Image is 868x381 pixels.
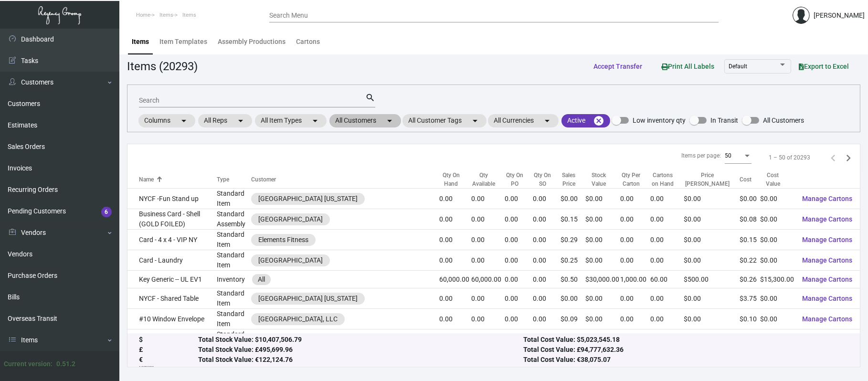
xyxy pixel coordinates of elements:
[620,250,650,271] td: 0.00
[217,230,251,250] td: Standard Item
[217,271,251,288] td: Inventory
[439,230,472,250] td: 0.00
[505,171,533,188] div: Qty On PO
[296,37,320,47] div: Cartons
[505,309,533,329] td: 0.00
[198,345,523,355] div: Total Stock Value: £495,699.96
[802,315,852,323] span: Manage Cartons
[561,250,585,271] td: $0.25
[794,331,860,348] button: Manage Cartons
[217,309,251,329] td: Standard Item
[620,209,650,230] td: 0.00
[198,335,523,345] div: Total Stock Value: $10,407,506.79
[217,175,229,184] div: Type
[725,152,731,159] span: 50
[127,271,217,288] td: Key Generic -- UL EV1
[633,115,686,126] span: Low inventory qty
[769,153,810,162] div: 1 – 50 of 20293
[182,12,196,18] span: Items
[794,271,860,288] button: Manage Cartons
[139,175,154,184] div: Name
[841,150,856,165] button: Next page
[760,250,794,271] td: $0.00
[217,329,251,350] td: Standard Item
[471,271,505,288] td: 60,000.00
[684,271,740,288] td: $500.00
[471,230,505,250] td: 0.00
[802,295,852,302] span: Manage Cartons
[127,189,217,209] td: NYCF -Fun Stand up
[198,114,252,127] mat-chip: All Reps
[505,171,525,188] div: Qty On PO
[650,230,684,250] td: 0.00
[471,288,505,309] td: 0.00
[218,37,286,47] div: Assembly Productions
[585,288,620,309] td: $0.00
[258,235,308,245] div: Elements Fitness
[439,250,472,271] td: 0.00
[533,230,561,250] td: 0.00
[505,209,533,230] td: 0.00
[533,171,561,188] div: Qty On SO
[585,271,620,288] td: $30,000.00
[684,230,740,250] td: $0.00
[127,329,217,350] td: Amenity Card - Whale
[533,329,561,350] td: 0.00
[252,274,271,285] mat-chip: All
[763,115,804,126] span: All Customers
[740,175,760,184] div: Cost
[561,114,610,127] mat-chip: Active
[725,153,752,159] mat-select: Items per page:
[620,189,650,209] td: 0.00
[533,189,561,209] td: 0.00
[533,209,561,230] td: 0.00
[561,329,585,350] td: $0.22
[802,215,852,223] span: Manage Cartons
[533,171,552,188] div: Qty On SO
[826,150,841,165] button: Previous page
[684,171,731,188] div: Price [PERSON_NAME]
[439,209,472,230] td: 0.00
[533,271,561,288] td: 0.00
[471,171,496,188] div: Qty Available
[684,309,740,329] td: $0.00
[710,115,738,126] span: In Transit
[760,309,794,329] td: $0.00
[258,214,323,224] div: [GEOGRAPHIC_DATA]
[4,359,53,369] div: Current version:
[439,189,472,209] td: 0.00
[198,355,523,365] div: Total Stock Value: €122,124.76
[159,37,207,47] div: Item Templates
[439,309,472,329] td: 0.00
[585,329,620,350] td: $0.00
[620,171,642,188] div: Qty Per Carton
[620,309,650,329] td: 0.00
[471,329,505,350] td: 0.00
[650,271,684,288] td: 60.00
[258,314,338,324] div: [GEOGRAPHIC_DATA], LLC
[561,209,585,230] td: $0.15
[139,175,217,184] div: Name
[488,114,559,127] mat-chip: All Currencies
[217,175,251,184] div: Type
[593,63,642,70] span: Accept Transfer
[439,171,463,188] div: Qty On Hand
[760,288,794,309] td: $0.00
[681,151,721,160] div: Items per page:
[620,230,650,250] td: 0.00
[760,209,794,230] td: $0.00
[159,12,173,18] span: Items
[802,195,852,202] span: Manage Cartons
[799,63,849,70] span: Export to Excel
[523,335,848,345] div: Total Cost Value: $5,023,545.18
[127,288,217,309] td: NYCF - Shared Table
[740,230,760,250] td: $0.15
[533,288,561,309] td: 0.00
[309,115,321,127] mat-icon: arrow_drop_down
[794,190,860,207] button: Manage Cartons
[258,294,358,304] div: [GEOGRAPHIC_DATA] [US_STATE]
[802,236,852,243] span: Manage Cartons
[740,175,752,184] div: Cost
[814,11,865,21] div: [PERSON_NAME]
[794,211,860,228] button: Manage Cartons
